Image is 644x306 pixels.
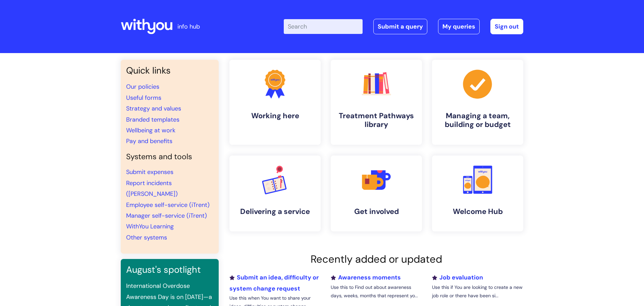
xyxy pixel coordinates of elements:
[126,233,167,242] a: Other systems
[126,264,213,275] h3: August's spotlight
[331,156,422,231] a: Get involved
[336,112,417,129] h4: Treatment Pathways library
[126,212,207,220] a: Manager self-service (iTrent)
[229,60,321,145] a: Working here
[336,207,417,216] h4: Get involved
[284,19,523,34] div: | -
[284,19,363,34] input: Search
[331,273,401,281] a: Awareness moments
[229,253,523,265] h2: Recently added or updated
[235,207,315,216] h4: Delivering a service
[437,207,518,216] h4: Welcome Hub
[177,21,200,32] p: info hub
[432,156,523,231] a: Welcome Hub
[126,65,213,76] h3: Quick links
[235,112,315,120] h4: Working here
[229,156,321,231] a: Delivering a service
[126,222,174,230] a: WithYou Learning
[432,60,523,145] a: Managing a team, building or budget
[432,273,483,281] a: Job evaluation
[126,168,173,176] a: Submit expenses
[126,152,213,162] h4: Systems and tools
[490,19,523,34] a: Sign out
[126,126,175,134] a: Wellbeing at work
[331,60,422,145] a: Treatment Pathways library
[229,273,319,292] a: Submit an idea, difficulty or system change request
[126,179,178,198] a: Report incidents ([PERSON_NAME])
[432,283,523,300] p: Use this if You are looking to create a new job role or there have been si...
[126,116,179,124] a: Branded templates
[126,104,181,113] a: Strategy and values
[437,112,518,129] h4: Managing a team, building or budget
[126,137,172,145] a: Pay and benefits
[373,19,427,34] a: Submit a query
[126,94,161,102] a: Useful forms
[331,283,422,300] p: Use this to Find out about awareness days, weeks, months that represent yo...
[126,201,210,209] a: Employee self-service (iTrent)
[438,19,480,34] a: My queries
[126,83,159,91] a: Our policies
